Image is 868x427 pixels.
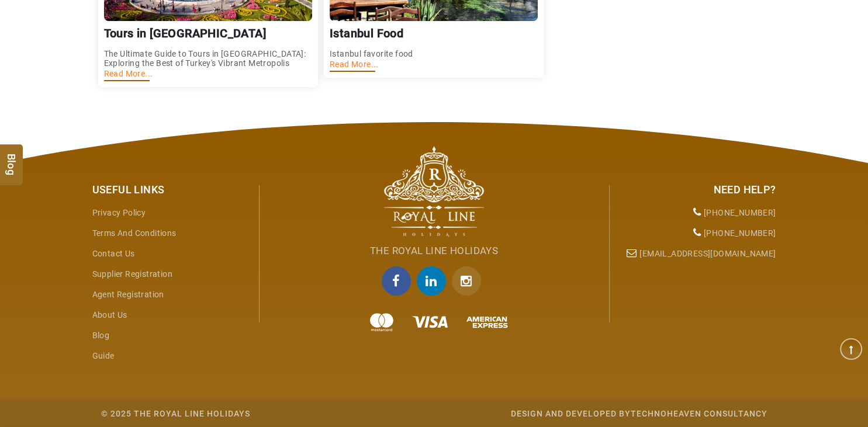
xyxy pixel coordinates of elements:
a: Agent Registration [92,290,164,299]
a: Technoheaven Consultancy [631,409,767,418]
p: Istanbul favorite food [330,49,538,58]
a: Terms and Conditions [92,228,177,238]
div: Need Help? [618,182,776,197]
span: Blog [4,154,19,164]
a: linkedin [417,266,452,296]
a: Instagram [452,266,487,296]
a: guide [92,351,115,360]
h3: Tours in [GEOGRAPHIC_DATA] [104,27,312,40]
img: The Royal Line Holidays [384,146,484,237]
a: Contact Us [92,249,135,258]
a: Read More... [330,60,379,69]
a: [EMAIL_ADDRESS][DOMAIN_NAME] [639,249,776,258]
li: [PHONE_NUMBER] [618,223,776,244]
a: Blog [92,331,110,340]
h3: Istanbul Food [330,27,538,40]
a: Supplier Registration [92,269,172,279]
a: About Us [92,310,127,320]
div: Useful Links [92,182,250,197]
div: © 2025 The Royal Line Holidays [101,408,250,419]
li: [PHONE_NUMBER] [618,203,776,223]
a: Read More... [104,69,153,78]
div: Design and Developed by [329,408,767,419]
a: Privacy Policy [92,208,146,217]
span: The Royal Line Holidays [370,245,498,256]
a: facebook [382,266,417,296]
p: The Ultimate Guide to Tours in [GEOGRAPHIC_DATA]: Exploring the Best of Turkey's Vibrant Metropolis [104,49,312,68]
